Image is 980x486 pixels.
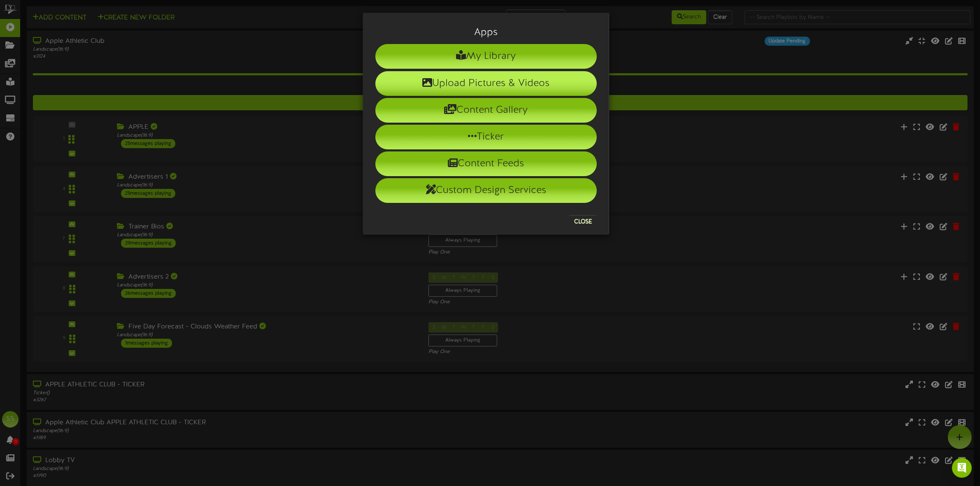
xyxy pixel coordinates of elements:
[375,27,597,38] h3: Apps
[952,458,972,478] div: Open Intercom Messenger
[375,125,597,149] li: Ticker
[375,178,597,203] li: Custom Design Services
[375,44,597,69] li: My Library
[375,151,597,176] li: Content Feeds
[375,98,597,123] li: Content Gallery
[569,215,597,228] button: Close
[375,71,597,96] li: Upload Pictures & Videos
